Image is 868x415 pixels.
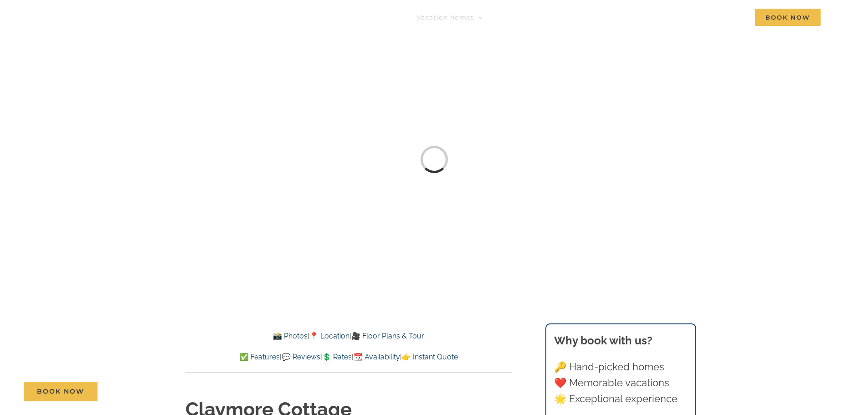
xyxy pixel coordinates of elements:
[503,8,558,26] a: Things to do
[420,146,447,173] div: Loading...
[578,8,634,26] a: Deals & More
[706,14,734,20] span: Contact
[322,353,352,361] a: 💲 Rates
[351,332,424,340] a: 🎥 Floor Plans & Tour
[655,14,677,20] span: About
[706,8,734,26] a: Contact
[416,8,483,26] a: Vacation homes
[416,8,821,26] nav: Main Menu
[554,333,687,349] h3: Why book with us?
[755,9,821,26] span: Book Now
[37,388,84,395] span: Book Now
[47,10,202,31] img: Branson Family Retreats Logo
[185,330,512,342] p: | |
[185,351,512,363] p: | | | |
[503,14,549,20] span: Things to do
[354,353,400,361] a: 📆 Availability
[273,332,308,340] a: 📸 Photos
[655,8,685,26] a: About
[309,332,349,340] a: 📍 Location
[24,382,98,401] a: Book Now
[402,353,458,361] a: 👉 Instant Quote
[554,359,687,407] p: 🔑 Hand-picked homes ❤️ Memorable vacations 🌟 Exceptional experience
[282,353,320,361] a: 💬 Reviews
[416,14,474,20] span: Vacation homes
[240,353,280,361] a: ✅ Features
[578,14,626,20] span: Deals & More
